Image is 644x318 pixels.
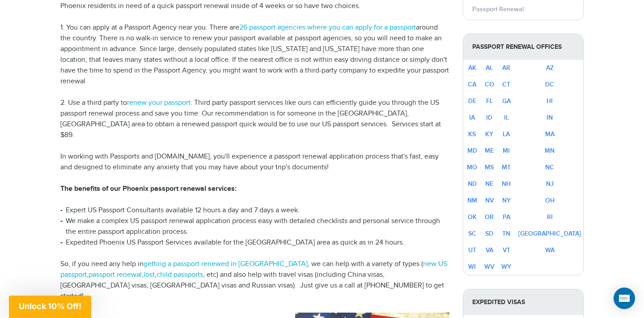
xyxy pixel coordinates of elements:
[60,205,449,216] li: Expert US Passport Consultants available 12 hours a day and 7 days a week.
[468,81,476,88] a: CA
[144,271,155,279] a: lost
[127,99,191,107] a: renew your passport
[472,5,524,13] a: Passport Renewal
[60,1,449,12] p: Phoenix residents in need of a quick passport renewal inside of 4 weeks or so have two choices.
[485,81,494,88] a: CO
[9,296,91,318] div: Unlock 10% Off!
[468,130,476,138] a: KS
[545,81,554,88] a: DC
[468,263,476,271] a: WI
[60,237,449,248] li: Expedited Phoenix US Passport Services available for the [GEOGRAPHIC_DATA] area as quick as in 24...
[502,230,510,237] a: TN
[546,180,554,188] a: NJ
[502,180,511,188] a: NH
[463,34,583,60] strong: Passport Renewal Offices
[545,246,555,254] a: WA
[60,216,449,237] li: We make a complex US passport renewal application process easy with detailed checklists and perso...
[503,147,510,155] a: MI
[545,130,555,138] a: MA
[89,271,142,279] a: passport renewal
[485,147,494,155] a: ME
[547,97,553,105] a: HI
[614,288,635,309] div: Open Intercom Messenger
[485,197,494,204] a: NV
[485,163,494,171] a: MS
[467,147,477,155] a: MD
[501,263,511,271] a: WY
[467,197,477,204] a: NM
[239,23,416,32] a: 26 passport agencies where you can apply for a passport
[468,213,477,221] a: OK
[60,22,449,87] p: 1. You can apply at a Passport Agency near you. There are around the country. There is no walk-in...
[19,301,81,311] span: Unlock 10% Off!
[469,114,475,121] a: IA
[468,230,476,237] a: SC
[545,147,555,155] a: MN
[485,180,493,188] a: NE
[468,180,477,188] a: ND
[157,271,203,279] a: child passports
[463,289,583,315] strong: Expedited Visas
[60,151,449,173] p: In working with Passports and [DOMAIN_NAME], you'll experience a passport renewal application pro...
[502,97,511,105] a: GA
[503,130,510,138] a: LA
[60,185,237,193] strong: The benefits of our Phoenix passport renewal services:
[547,114,553,121] a: IN
[468,246,476,254] a: UT
[518,230,581,237] a: [GEOGRAPHIC_DATA]
[545,197,555,204] a: OH
[545,163,554,171] a: NC
[60,260,447,279] a: new US passport
[503,246,510,254] a: VT
[486,246,493,254] a: VA
[60,259,449,302] p: So, if you need any help in , we can help with a variety of types ( , , , , etc) and also help wi...
[502,197,511,204] a: NY
[484,263,494,271] a: WV
[486,114,492,121] a: ID
[467,163,477,171] a: MO
[503,213,510,221] a: PA
[468,97,476,105] a: DE
[60,98,449,141] p: 2. Use a third party to . Third party passport services like ours can efficiently guide you throu...
[546,64,554,72] a: AZ
[485,130,493,138] a: KY
[502,64,510,72] a: AR
[486,97,493,105] a: FL
[485,213,494,221] a: OR
[547,213,553,221] a: RI
[468,64,476,72] a: AK
[144,260,308,268] a: getting a passport renewed in [GEOGRAPHIC_DATA]
[502,163,511,171] a: MT
[485,230,493,237] a: SD
[486,64,493,72] a: AL
[504,114,509,121] a: IL
[502,81,510,88] a: CT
